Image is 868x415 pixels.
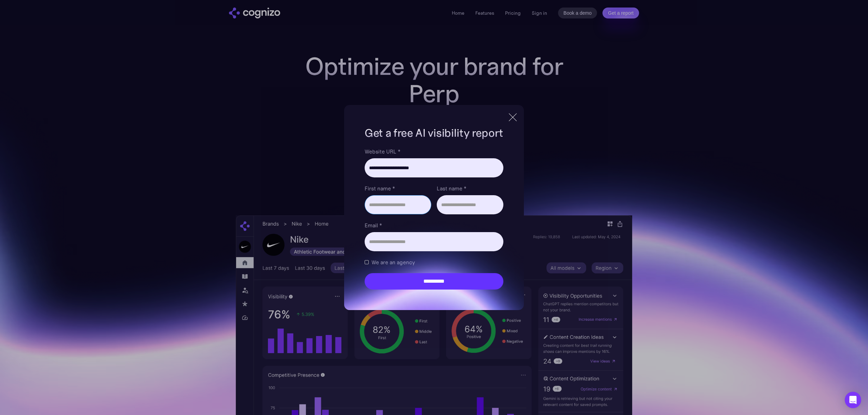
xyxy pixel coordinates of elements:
[365,221,503,229] label: Email *
[365,147,503,290] form: Brand Report Form
[371,258,415,266] span: We are an agency
[437,184,503,192] label: Last name *
[365,184,431,192] label: First name *
[365,125,503,140] h1: Get a free AI visibility report
[365,147,503,156] label: Website URL *
[845,392,861,408] div: Open Intercom Messenger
